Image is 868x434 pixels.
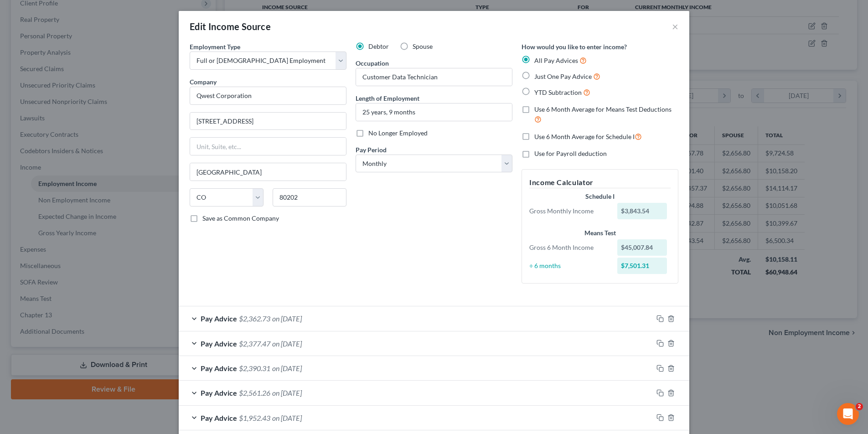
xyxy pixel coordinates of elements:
span: Pay Advice [201,314,237,323]
input: -- [356,68,512,86]
input: Enter address... [190,113,346,130]
span: Use 6 Month Average for Means Test Deductions [534,105,672,113]
input: Enter zip... [273,188,346,207]
span: $1,952.43 [239,413,270,422]
label: Occupation [356,58,389,68]
span: on [DATE] [272,314,302,323]
h5: Income Calculator [529,177,671,188]
div: $45,007.84 [617,239,667,256]
div: Gross 6 Month Income [525,243,613,252]
div: Schedule I [529,192,671,201]
iframe: Intercom live chat [837,403,859,425]
span: Save as Common Company [202,214,279,222]
span: on [DATE] [272,339,302,348]
span: All Pay Advices [534,57,578,64]
span: Use for Payroll deduction [534,150,607,157]
span: on [DATE] [272,364,302,372]
span: YTD Subtraction [534,88,582,96]
label: How would you like to enter income? [522,42,627,52]
span: Pay Period [356,146,387,154]
span: on [DATE] [272,413,302,422]
div: ÷ 6 months [525,261,613,270]
span: Spouse [413,42,433,50]
div: $7,501.31 [617,258,667,274]
span: Employment Type [190,43,240,51]
span: Just One Pay Advice [534,72,592,80]
span: No Longer Employed [368,129,428,137]
span: Pay Advice [201,339,237,348]
span: Use 6 Month Average for Schedule I [534,133,635,140]
div: Means Test [529,228,671,238]
span: $2,390.31 [239,364,270,372]
label: Length of Employment [356,93,419,103]
input: Unit, Suite, etc... [190,138,346,155]
span: 2 [856,403,863,410]
input: Enter city... [190,163,346,181]
span: Pay Advice [201,364,237,372]
span: Pay Advice [201,388,237,397]
button: × [672,21,678,32]
input: ex: 2 years [356,103,512,121]
input: Search company by name... [190,87,346,105]
span: $2,362.73 [239,314,270,323]
div: Gross Monthly Income [525,207,613,216]
span: Company [190,78,217,86]
span: Debtor [368,42,389,50]
span: Pay Advice [201,413,237,422]
span: on [DATE] [272,388,302,397]
span: $2,561.26 [239,388,270,397]
span: $2,377.47 [239,339,270,348]
div: Edit Income Source [190,20,271,33]
div: $3,843.54 [617,203,667,219]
